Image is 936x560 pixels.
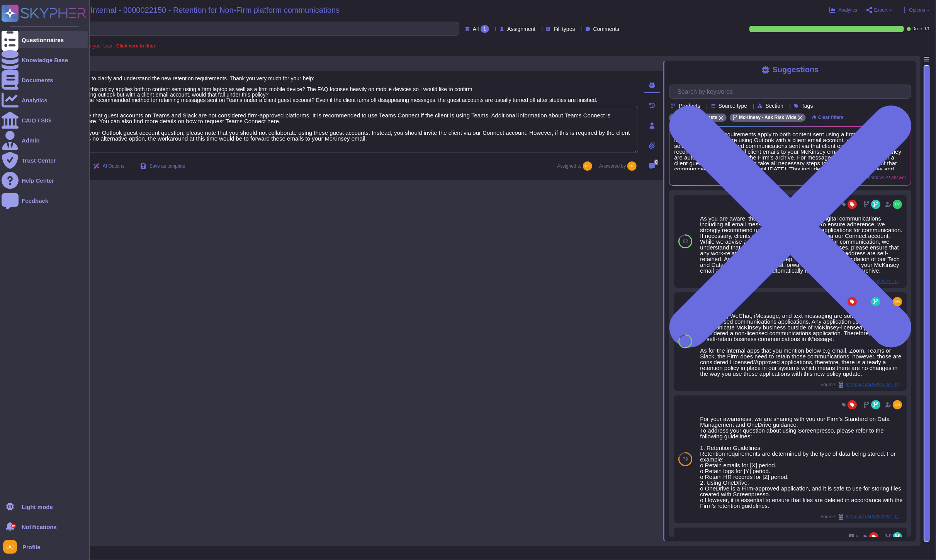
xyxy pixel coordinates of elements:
span: AI Options [103,164,124,168]
button: Save as template [134,158,192,174]
img: user [583,161,592,171]
a: Feedback [2,192,88,209]
span: Notifications [22,524,57,530]
a: Documents [2,71,88,88]
textarea: Please note that guest accounts on Teams and Slack are not considered firm-approved platforms. It... [54,106,638,153]
b: Click here to filter [115,43,155,49]
span: Done: [912,27,923,31]
img: user [893,400,902,409]
span: 0 [654,160,659,165]
span: I would like to clarify and understand the new retention requirements. Thank you very much for yo... [63,75,598,103]
span: Internal / 0000022229 - Query re: data retention, Firm-approved apps, SR+, Cyber incidents, and S... [846,514,904,519]
a: Trust Center [2,152,88,169]
img: user [893,200,902,209]
span: Fill types [554,26,575,32]
span: Answered by [599,164,626,168]
div: Admin [22,137,40,143]
span: Comments [593,26,620,32]
span: 0 [856,535,859,539]
span: Options [909,8,925,12]
div: Light mode [22,504,53,510]
span: A question is assigned to you or your team. [26,44,155,48]
span: Export [874,8,888,12]
a: CAIQ / SIG [2,112,88,129]
div: Questionnaires [22,37,64,43]
button: user [2,538,22,555]
span: All [473,26,479,32]
input: Search by keywords [31,22,459,36]
div: Trust Center [22,158,56,163]
div: For your awareness, we are sharing with you our Firm’s Standard on Data Management and OneDrive g... [700,416,904,509]
img: user [3,540,17,554]
a: Analytics [2,92,88,109]
div: Documents [22,77,53,83]
img: user [627,161,637,171]
div: Help Center [22,178,54,183]
div: 9+ [11,524,16,528]
div: CAIQ / SIG [22,117,51,123]
span: Analytics [839,8,857,12]
span: Profile [22,544,41,550]
input: Search by keywords [673,85,911,98]
img: user [893,297,902,306]
a: Help Center [2,172,88,189]
span: Save as template [149,164,185,168]
span: Assigned to [557,161,596,171]
button: Analytics [829,7,857,13]
div: Feedback [22,198,48,204]
span: 79 [683,457,688,462]
span: Assignment [507,26,535,32]
span: 82 [683,339,688,344]
span: 1 / 1 [924,27,930,31]
div: Analytics [22,97,48,103]
div: Knowledge Base [22,57,68,63]
div: 1 [481,25,489,33]
span: Internal - 0000022150 - Retention for Non-Firm platform communications [91,6,340,14]
span: Source: [820,514,904,520]
a: Admin [2,132,88,149]
a: Knowledge Base [2,51,88,68]
span: 82 [683,239,688,244]
a: Questionnaires [2,31,88,48]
